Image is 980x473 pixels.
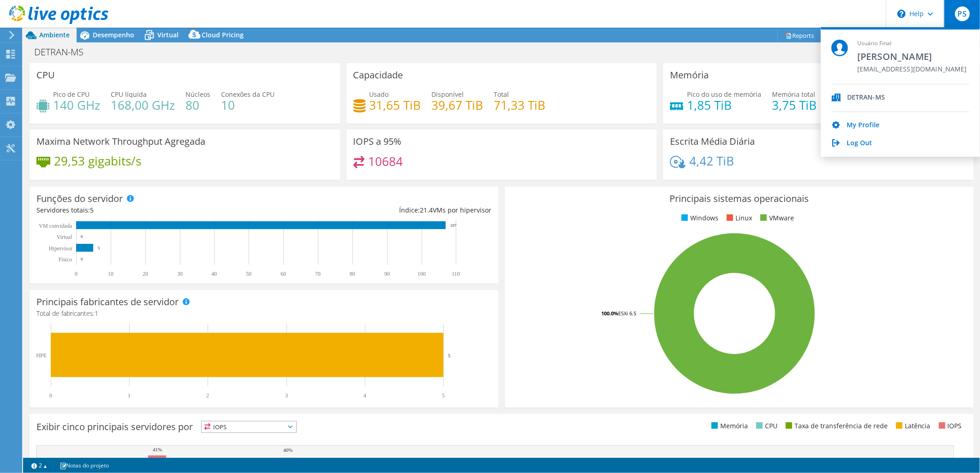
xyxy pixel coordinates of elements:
[185,100,210,110] h4: 80
[777,28,822,42] a: Reports
[448,353,451,358] text: 5
[724,213,752,223] li: Linux
[128,392,131,399] text: 1
[857,40,967,47] span: Usuário Final
[90,206,94,214] span: 5
[368,156,403,166] h4: 10684
[81,257,83,261] text: 0
[494,90,509,99] span: Total
[185,90,210,99] span: Núcleos
[353,70,403,80] h3: Capacidade
[108,271,114,277] text: 10
[36,205,264,215] div: Servidores totais:
[153,447,162,452] text: 41%
[772,90,815,99] span: Memória total
[709,421,748,431] li: Memória
[450,223,457,228] text: 107
[758,213,794,223] li: VMware
[937,421,962,431] li: IOPS
[420,206,433,214] span: 21.4
[81,234,83,239] text: 0
[39,223,72,229] text: VM convidada
[364,392,366,399] text: 4
[202,421,296,432] span: IOPS
[857,50,967,63] span: [PERSON_NAME]
[49,392,52,399] text: 0
[221,100,275,110] h4: 10
[283,447,293,453] text: 40%
[221,90,275,99] span: Conexões da CPU
[754,421,777,431] li: CPU
[206,392,209,399] text: 2
[54,156,141,166] h4: 29,53 gigabits/s
[49,245,72,252] text: Hipervisor
[36,136,205,147] h3: Maxima Network Throughput Agregada
[315,271,321,277] text: 70
[177,271,183,277] text: 30
[679,213,718,223] li: Windows
[98,246,100,250] text: 5
[36,308,491,319] h4: Total de fabricantes:
[452,271,460,277] text: 110
[618,310,636,317] tspan: ESXi 6.5
[111,100,175,110] h4: 168,00 GHz
[75,271,78,277] text: 0
[53,460,115,471] a: Notas do projeto
[95,309,98,318] span: 1
[281,271,286,277] text: 60
[25,460,54,471] a: 2
[353,136,402,147] h3: IOPS a 95%
[494,100,546,110] h4: 71,33 TiB
[53,100,100,110] h4: 140 GHz
[783,421,888,431] li: Taxa de transferência de rede
[847,94,885,102] div: DETRAN-MS
[350,271,355,277] text: 80
[370,100,421,110] h4: 31,65 TiB
[39,30,70,39] span: Ambiente
[897,10,906,18] svg: \n
[847,121,879,130] a: My Profile
[370,90,389,99] span: Usado
[384,271,390,277] text: 90
[847,139,872,148] a: Log Out
[36,70,55,80] h3: CPU
[143,271,148,277] text: 20
[246,271,251,277] text: 50
[670,136,755,147] h3: Escrita Média Diária
[670,70,709,80] h3: Memória
[57,234,72,240] text: Virtual
[53,90,90,99] span: Pico de CPU
[442,392,445,399] text: 5
[432,100,484,110] h4: 39,67 TiB
[772,100,817,110] h4: 3,75 TiB
[211,271,217,277] text: 40
[36,352,47,359] text: HPE
[955,6,970,21] span: PS
[687,100,761,110] h4: 1,85 TiB
[30,47,98,57] h1: DETRAN-MS
[36,297,179,307] h3: Principais fabricantes de servidor
[93,30,134,39] span: Desempenho
[111,90,147,99] span: CPU líquida
[285,392,288,399] text: 3
[894,421,931,431] li: Latência
[687,90,761,99] span: Pico do uso de memória
[202,30,244,39] span: Cloud Pricing
[601,310,618,317] tspan: 100.0%
[264,205,491,215] div: Índice: VMs por hipervisor
[418,271,426,277] text: 100
[36,194,123,204] h3: Funções do servidor
[157,30,179,39] span: Virtual
[59,256,72,263] tspan: Físico
[432,90,464,99] span: Disponível
[857,65,967,74] span: [EMAIL_ADDRESS][DOMAIN_NAME]
[689,156,734,166] h4: 4,42 TiB
[512,194,967,204] h3: Principais sistemas operacionais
